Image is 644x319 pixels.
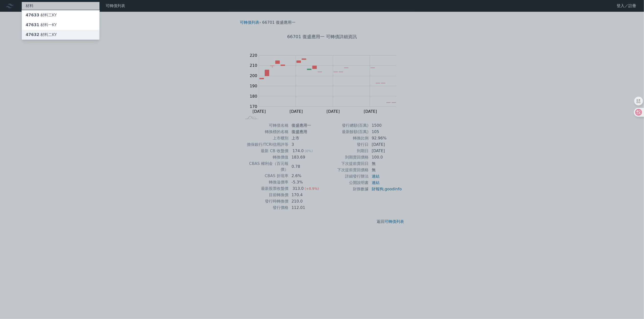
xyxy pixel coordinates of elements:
[26,32,39,37] span: 47632
[22,10,99,20] a: 47633材料三KY
[620,296,644,319] iframe: Chat Widget
[26,22,57,28] div: 材料一KY
[26,32,57,38] div: 材料二KY
[620,296,644,319] div: 聊天小组件
[22,30,99,40] a: 47632材料二KY
[26,13,39,17] span: 47633
[26,12,57,18] div: 材料三KY
[26,23,39,27] span: 47631
[22,20,99,30] a: 47631材料一KY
